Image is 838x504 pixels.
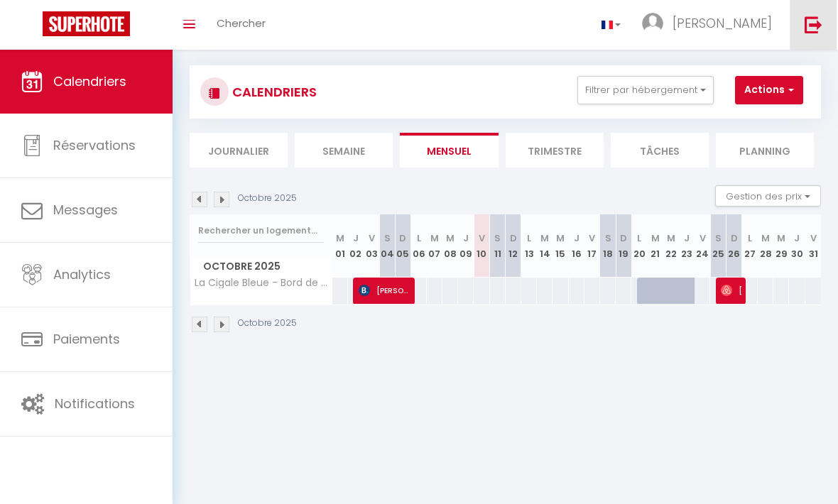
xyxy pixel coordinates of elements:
button: Gestion des prix [715,185,821,207]
th: 17 [584,214,600,278]
abbr: J [684,231,690,245]
span: Paiements [53,330,120,348]
abbr: S [605,231,611,245]
th: 05 [395,214,410,278]
abbr: V [810,231,817,245]
abbr: M [777,231,785,245]
th: 30 [789,214,805,278]
th: 04 [379,214,395,278]
span: La Cigale Bleue - Bord de mer, balcon & parking [192,278,334,288]
th: 15 [553,214,568,278]
span: Analytics [53,265,111,283]
img: ... [642,13,663,34]
button: Filtrer par hébergement [577,76,714,104]
th: 01 [332,214,348,278]
span: Réservations [53,136,136,154]
abbr: M [446,231,455,245]
li: Planning [716,133,814,168]
abbr: S [715,231,722,245]
th: 08 [442,214,458,278]
abbr: M [651,231,660,245]
h3: CALENDRIERS [229,76,317,108]
abbr: V [369,231,375,245]
th: 06 [411,214,427,278]
abbr: L [417,231,421,245]
th: 19 [616,214,631,278]
th: 20 [631,214,647,278]
abbr: S [494,231,501,245]
abbr: M [556,231,565,245]
img: logout [805,16,822,33]
abbr: D [399,231,406,245]
th: 07 [427,214,442,278]
li: Trimestre [506,133,604,168]
abbr: J [794,231,800,245]
span: [PERSON_NAME] [721,277,741,304]
th: 24 [695,214,710,278]
abbr: L [527,231,531,245]
img: Super Booking [43,11,130,36]
span: Octobre 2025 [190,256,332,277]
th: 10 [474,214,489,278]
abbr: L [748,231,752,245]
th: 03 [364,214,379,278]
abbr: V [479,231,485,245]
th: 02 [348,214,364,278]
abbr: S [384,231,391,245]
button: Actions [735,76,803,104]
th: 26 [727,214,742,278]
abbr: M [667,231,675,245]
th: 16 [569,214,584,278]
abbr: M [430,231,439,245]
span: [PERSON_NAME] [359,277,410,304]
th: 31 [805,214,821,278]
th: 22 [663,214,679,278]
li: Journalier [190,133,288,168]
abbr: M [336,231,344,245]
li: Mensuel [400,133,498,168]
span: Calendriers [53,72,126,90]
span: [PERSON_NAME] [673,14,772,32]
th: 28 [758,214,773,278]
th: 25 [710,214,726,278]
input: Rechercher un logement... [198,218,324,243]
abbr: V [700,231,706,245]
abbr: L [637,231,641,245]
li: Tâches [611,133,709,168]
abbr: V [589,231,595,245]
p: Octobre 2025 [238,192,297,205]
th: 27 [742,214,758,278]
abbr: J [574,231,579,245]
th: 09 [458,214,474,278]
abbr: D [510,231,517,245]
p: Octobre 2025 [238,317,297,330]
th: 14 [537,214,553,278]
span: Messages [53,201,118,219]
th: 11 [490,214,506,278]
th: 21 [648,214,663,278]
th: 23 [679,214,695,278]
abbr: J [463,231,469,245]
th: 13 [521,214,537,278]
abbr: J [353,231,359,245]
span: Chercher [217,16,266,31]
abbr: D [620,231,627,245]
abbr: D [731,231,738,245]
th: 12 [506,214,521,278]
th: 18 [600,214,616,278]
li: Semaine [295,133,393,168]
th: 29 [773,214,789,278]
abbr: M [540,231,549,245]
abbr: M [761,231,770,245]
span: Notifications [55,395,135,412]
